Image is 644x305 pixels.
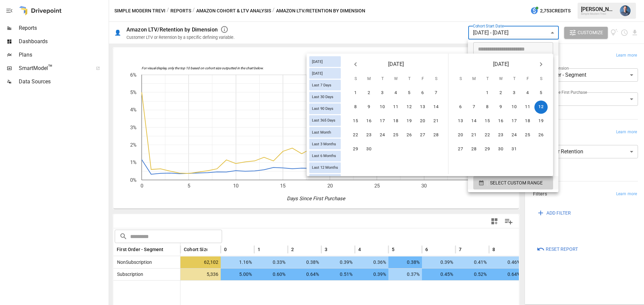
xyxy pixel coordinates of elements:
button: 7 [467,100,481,114]
button: 11 [521,100,534,114]
button: 7 [429,86,443,100]
button: SELECT CUSTOM RANGE [473,176,553,189]
div: Last 365 Days [309,115,341,126]
div: Last 90 Days [309,103,341,114]
span: Monday [363,72,375,86]
button: Previous month [349,58,362,71]
div: Last 6 Months [309,151,341,161]
span: Sunday [350,72,362,86]
button: 8 [481,100,494,114]
button: 9 [362,100,376,114]
button: 23 [362,129,376,142]
button: 29 [349,143,362,156]
button: 5 [534,86,548,100]
button: 17 [376,115,389,128]
button: 16 [362,115,376,128]
button: 25 [389,129,402,142]
span: [DATE] [493,60,509,69]
button: 13 [454,115,467,128]
span: SELECT CUSTOM RANGE [490,179,543,187]
span: Tuesday [376,72,388,86]
button: 20 [454,129,467,142]
span: Thursday [403,72,415,86]
button: 22 [481,129,494,142]
span: Last Month [309,130,334,135]
button: 30 [494,143,507,156]
div: Last Year [309,174,341,185]
button: 19 [402,115,416,128]
button: 23 [494,129,507,142]
button: 18 [521,115,534,128]
button: 31 [507,143,521,156]
div: Last 12 Months [309,162,341,173]
span: Tuesday [481,72,493,86]
button: 10 [507,100,521,114]
div: [DATE] [309,56,341,67]
span: Last 3 Months [309,142,339,146]
span: Last 30 Days [309,95,336,99]
button: 15 [349,115,362,128]
div: [DATE] [309,68,341,79]
button: 3 [507,86,521,100]
span: Last 12 Months [309,165,341,170]
button: 18 [389,115,402,128]
button: 24 [507,129,521,142]
div: Last Month [309,127,341,138]
button: 5 [402,86,416,100]
button: 1 [481,86,494,100]
button: 1 [349,86,362,100]
button: 11 [389,100,402,114]
span: Last 365 Days [309,118,338,123]
button: 30 [362,143,376,156]
button: 4 [521,86,534,100]
button: 26 [534,129,548,142]
button: 9 [494,100,507,114]
button: 28 [429,129,443,142]
button: 22 [349,129,362,142]
button: 26 [402,129,416,142]
button: 15 [481,115,494,128]
span: Friday [417,72,429,86]
button: 14 [467,115,481,128]
button: 21 [467,129,481,142]
button: 19 [534,115,548,128]
button: Next month [534,58,548,71]
button: 17 [507,115,521,128]
button: 12 [534,100,548,114]
span: [DATE] [388,60,404,69]
button: 24 [376,129,389,142]
button: 21 [429,115,443,128]
button: 2 [494,86,507,100]
button: 25 [521,129,534,142]
span: Last 90 Days [309,106,336,111]
span: Wednesday [495,72,507,86]
button: 28 [467,143,481,156]
span: Last 7 Days [309,83,334,87]
span: Sunday [454,72,467,86]
span: Thursday [508,72,520,86]
span: Monday [468,72,480,86]
button: 8 [349,100,362,114]
span: Saturday [430,72,442,86]
button: 6 [416,86,429,100]
span: [DATE] [309,60,325,64]
span: Friday [522,72,534,86]
button: 27 [454,143,467,156]
button: 3 [376,86,389,100]
span: Saturday [535,72,547,86]
button: 27 [416,129,429,142]
button: 20 [416,115,429,128]
button: 14 [429,100,443,114]
button: 10 [376,100,389,114]
div: Last 7 Days [309,80,341,90]
button: 13 [416,100,429,114]
span: Last 6 Months [309,154,339,158]
button: 16 [494,115,507,128]
button: 29 [481,143,494,156]
div: Last 3 Months [309,139,341,149]
span: Wednesday [390,72,402,86]
span: [DATE] [309,71,325,76]
button: 4 [389,86,402,100]
button: 2 [362,86,376,100]
button: 6 [454,100,467,114]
